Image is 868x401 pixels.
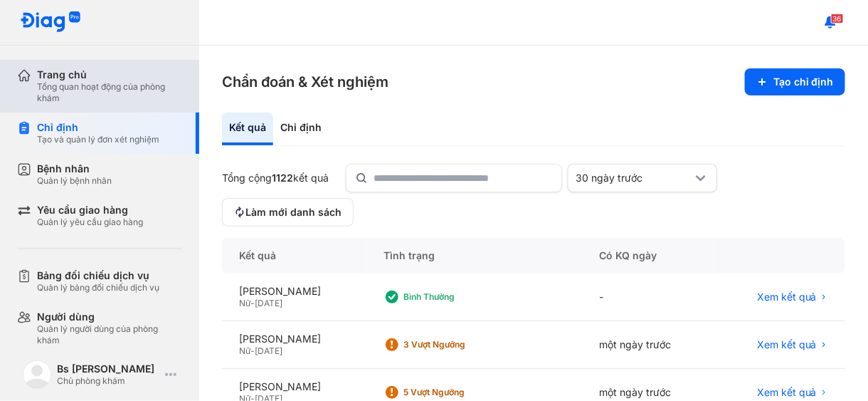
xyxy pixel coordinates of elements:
span: Xem kết quả [757,386,817,399]
span: Xem kết quả [757,338,817,351]
div: [PERSON_NAME] [239,285,349,298]
div: một ngày trước [582,321,714,369]
span: [DATE] [255,298,282,308]
button: Làm mới danh sách [222,198,354,226]
div: Bảng đối chiếu dịch vụ [37,269,159,282]
div: Kết quả [222,113,273,145]
div: [PERSON_NAME] [239,380,349,393]
div: Chủ phòng khám [57,375,159,387]
span: 36 [831,14,844,24]
div: [PERSON_NAME] [239,333,349,345]
div: Trang chủ [37,68,182,81]
span: Nữ [239,345,250,356]
div: Bs [PERSON_NAME] [57,363,159,375]
div: Tạo và quản lý đơn xét nghiệm [37,134,159,145]
div: 5 Vượt ngưỡng [403,387,517,398]
div: Yêu cầu giao hàng [37,204,143,217]
div: Bệnh nhân [37,162,112,175]
div: 30 ngày trước [576,172,692,184]
div: Quản lý người dùng của phòng khám [37,323,182,346]
div: 3 Vượt ngưỡng [403,339,517,350]
img: logo [20,11,81,33]
img: logo [23,360,51,389]
span: Xem kết quả [757,291,817,303]
div: Tổng quan hoạt động của phòng khám [37,81,182,104]
span: [DATE] [255,345,282,356]
button: Tạo chỉ định [745,68,845,95]
div: Người dùng [37,311,182,323]
div: Quản lý bảng đối chiếu dịch vụ [37,282,159,293]
span: - [250,345,255,356]
div: Quản lý bệnh nhân [37,175,112,187]
span: Làm mới danh sách [245,206,342,219]
span: Nữ [239,298,250,308]
div: Chỉ định [37,121,159,134]
div: Có KQ ngày [582,238,714,274]
div: Tổng cộng kết quả [222,172,329,184]
div: Kết quả [222,238,366,274]
h3: Chẩn đoán & Xét nghiệm [222,72,388,92]
div: Chỉ định [273,113,329,145]
span: 1122 [272,172,293,184]
div: Bình thường [403,291,517,303]
div: - [582,274,714,321]
span: - [250,298,255,308]
div: Quản lý yêu cầu giao hàng [37,217,143,228]
div: Tình trạng [366,238,583,274]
